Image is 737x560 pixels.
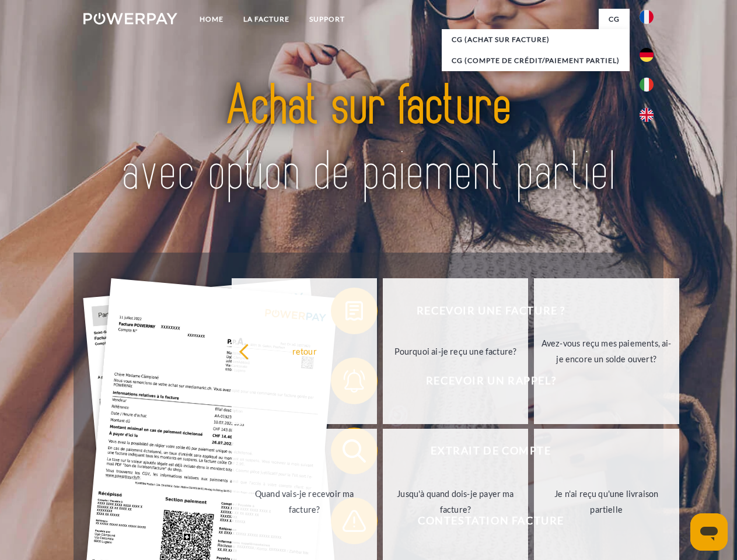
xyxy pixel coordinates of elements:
[640,78,654,92] img: it
[442,50,630,71] a: CG (Compte de crédit/paiement partiel)
[390,343,521,359] div: Pourquoi ai-je reçu une facture?
[390,486,521,517] div: Jusqu'à quand dois-je payer ma facture?
[640,10,654,24] img: fr
[640,108,654,122] img: en
[640,48,654,62] img: de
[690,513,728,551] iframe: Bouton de lancement de la fenêtre de messagerie
[541,486,672,517] div: Je n'ai reçu qu'une livraison partielle
[239,486,370,517] div: Quand vais-je recevoir ma facture?
[239,343,370,359] div: retour
[190,9,233,30] a: Home
[111,56,626,223] img: title-powerpay_fr.svg
[299,9,355,30] a: Support
[442,29,630,50] a: CG (achat sur facture)
[599,9,630,30] a: CG
[83,13,177,24] img: logo-powerpay-white.svg
[233,9,299,30] a: LA FACTURE
[534,278,679,424] a: Avez-vous reçu mes paiements, ai-je encore un solde ouvert?
[541,335,672,367] div: Avez-vous reçu mes paiements, ai-je encore un solde ouvert?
